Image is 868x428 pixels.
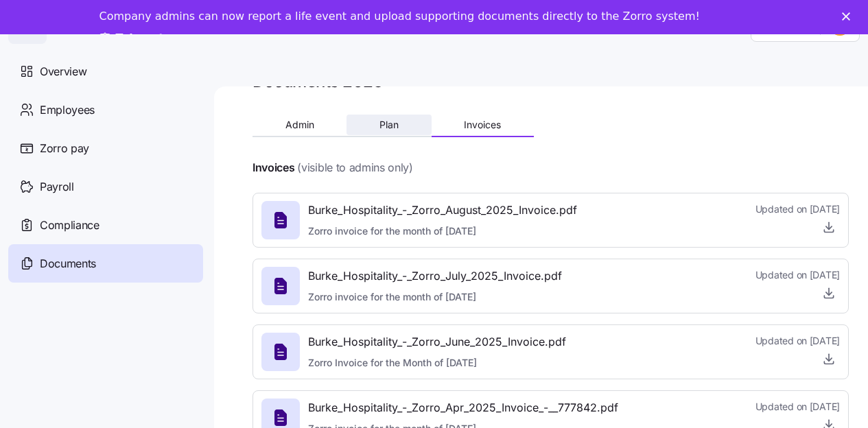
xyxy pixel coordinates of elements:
[99,32,185,47] a: Take a tour
[99,10,700,23] div: Company admins can now report a life event and upload supporting documents directly to the Zorro ...
[464,120,501,130] span: Invoices
[308,290,562,304] span: Zorro invoice for the month of [DATE]
[8,167,203,206] a: Payroll
[755,268,840,282] span: Updated on [DATE]
[379,120,399,130] span: Plan
[40,63,86,80] span: Overview
[308,202,577,219] span: Burke_Hospitality_-_Zorro_August_2025_Invoice.pdf
[8,129,203,167] a: Zorro pay
[8,52,203,91] a: Overview
[253,160,294,176] h4: Invoices
[308,356,566,370] span: Zorro Invoice for the Month of [DATE]
[40,217,99,234] span: Compliance
[755,202,840,216] span: Updated on [DATE]
[40,178,74,195] span: Payroll
[40,140,89,157] span: Zorro pay
[308,224,577,238] span: Zorro invoice for the month of [DATE]
[297,159,412,176] span: (visible to admins only)
[40,102,95,119] span: Employees
[285,120,314,130] span: Admin
[308,333,566,350] span: Burke_Hospitality_-_Zorro_June_2025_Invoice.pdf
[842,12,856,21] div: Close
[755,400,840,414] span: Updated on [DATE]
[308,399,618,416] span: Burke_Hospitality_-_Zorro_Apr_2025_Invoice_-__777842.pdf
[8,91,203,129] a: Employees
[8,206,203,244] a: Compliance
[755,334,840,348] span: Updated on [DATE]
[8,244,203,283] a: Documents
[40,255,96,272] span: Documents
[308,267,562,285] span: Burke_Hospitality_-_Zorro_July_2025_Invoice.pdf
